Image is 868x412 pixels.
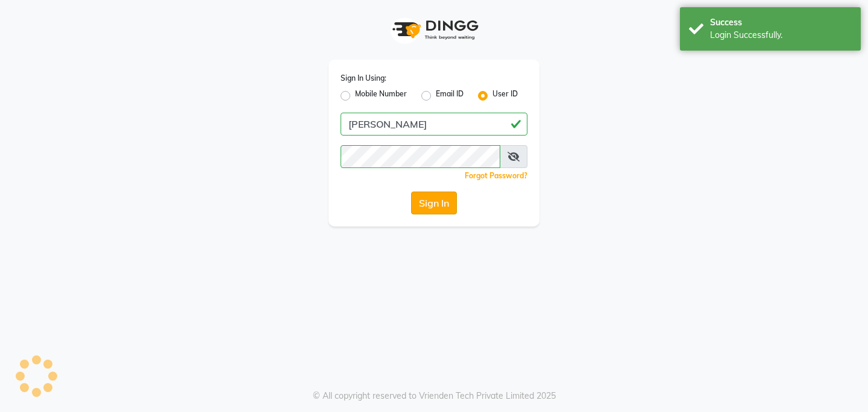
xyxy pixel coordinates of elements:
div: Login Successfully. [710,29,852,42]
img: logo1.svg [386,12,482,48]
a: Forgot Password? [465,171,527,180]
label: Sign In Using: [341,73,386,84]
label: User ID [492,89,518,103]
label: Email ID [436,89,464,103]
input: Username [341,145,500,168]
button: Sign In [411,192,457,214]
input: Username [341,113,527,136]
div: Success [710,16,852,29]
label: Mobile Number [355,89,407,103]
